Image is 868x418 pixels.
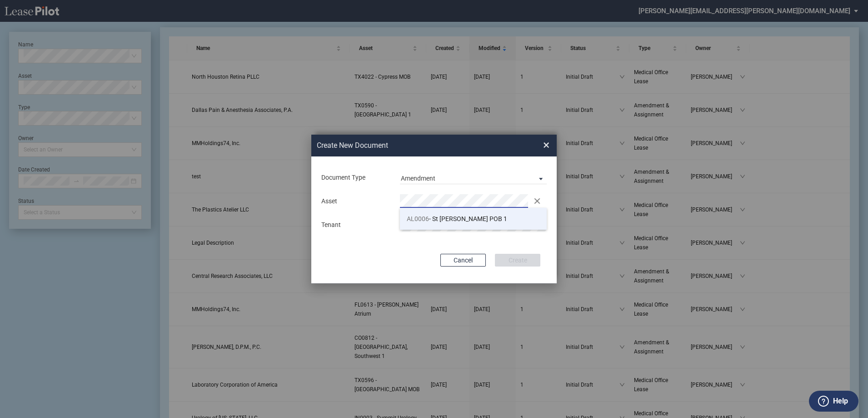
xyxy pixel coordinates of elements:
[317,141,510,151] h2: Create New Document
[407,215,429,222] span: AL0006
[401,175,435,182] div: Amendment
[833,395,848,407] label: Help
[543,138,549,152] span: ×
[316,173,394,182] div: Document Type
[400,208,547,230] li: AL0006- St [PERSON_NAME] POB 1
[311,135,557,284] md-dialog: Create New ...
[400,171,547,184] md-select: Document Type: Amendment
[440,254,486,267] button: Cancel
[407,215,507,222] span: - St [PERSON_NAME] POB 1
[495,254,540,267] button: Create
[316,197,394,206] div: Asset
[316,221,394,230] div: Tenant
